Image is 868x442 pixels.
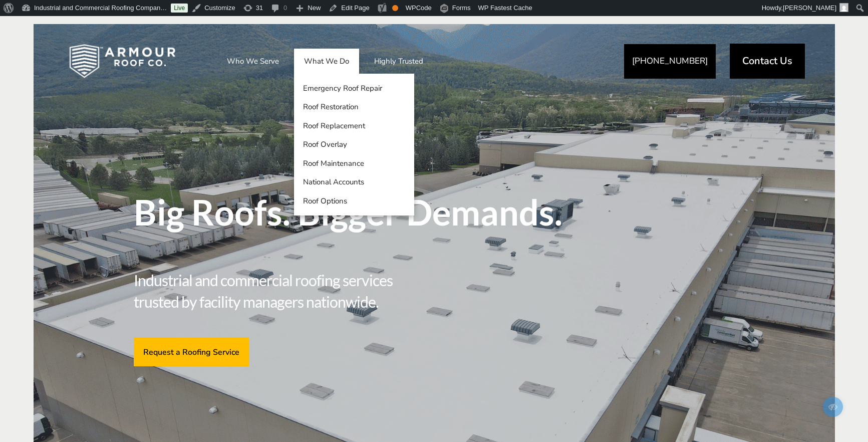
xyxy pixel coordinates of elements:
[294,173,414,192] a: National Accounts
[294,49,359,74] a: What We Do
[171,4,188,13] a: Live
[294,79,414,98] a: Emergency Roof Repair
[294,191,414,210] a: Roof Options
[730,44,805,79] a: Contact Us
[294,135,414,154] a: Roof Overlay
[294,154,414,173] a: Roof Maintenance
[624,44,716,79] a: [PHONE_NUMBER]
[742,56,792,66] span: Contact Us
[53,36,191,86] img: Industrial and Commercial Roofing Company | Armour Roof Co.
[392,5,398,11] div: OK
[364,49,433,74] a: Highly Trusted
[294,116,414,135] a: Roof Replacement
[217,49,289,74] a: Who We Serve
[823,397,843,417] span: Edit/Preview
[783,4,836,12] span: [PERSON_NAME]
[294,98,414,117] a: Roof Restoration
